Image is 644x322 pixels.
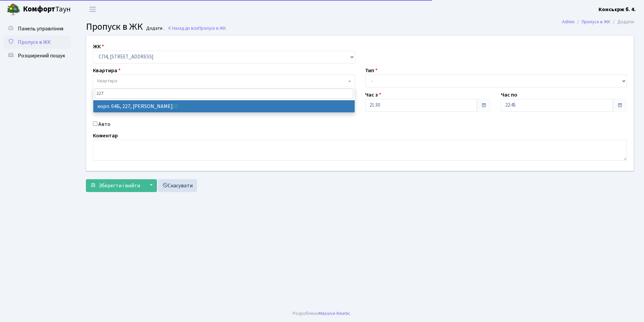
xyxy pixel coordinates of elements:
label: Авто [98,120,110,128]
label: Час з [365,91,381,99]
a: Скасувати [158,179,197,192]
a: Пропуск в ЖК [582,18,610,25]
a: Massive Kinetic [319,310,350,317]
a: Admin [562,18,575,25]
b: Комфорт [23,4,55,15]
a: Панель управління [3,22,71,35]
a: Консьєрж б. 4. [599,5,636,14]
nav: breadcrumb [552,15,644,29]
b: Консьєрж б. 4. [599,6,636,13]
a: Розширений пошук [3,49,71,62]
span: Панель управління [18,25,63,32]
span: Квартира [97,78,117,84]
label: ЖК [93,43,104,51]
span: Таун [23,4,71,15]
a: Назад до всіхПропуск в ЖК [167,25,226,31]
label: Тип [365,66,378,75]
a: Пропуск в ЖК [3,35,71,49]
span: Зберегти і вийти [99,182,140,189]
li: корп. 04Б, 227, [PERSON_NAME] [93,100,355,112]
span: Пропуск в ЖК [86,20,143,33]
span: Розширений пошук [18,52,65,59]
div: Розроблено . [293,310,351,317]
button: Переключити навігацію [84,4,101,15]
button: Зберегти і вийти [86,179,144,192]
label: Час по [501,91,517,99]
li: Додати [610,18,634,26]
label: Коментар [93,132,118,140]
span: Пропуск в ЖК [198,25,226,31]
small: Додати . [145,26,164,31]
img: logo.png [7,3,20,16]
span: Пропуск в ЖК [18,38,51,46]
label: Квартира [93,66,121,75]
